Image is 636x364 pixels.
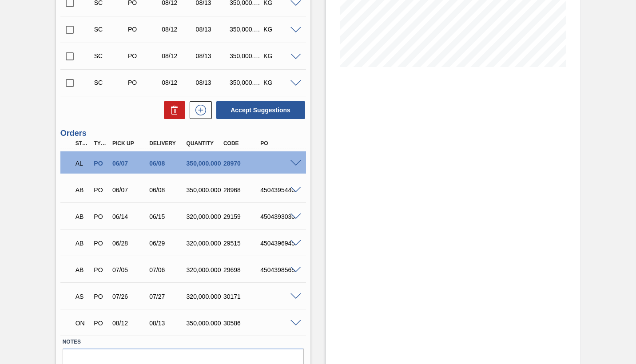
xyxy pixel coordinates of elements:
div: Purchase order [126,52,162,59]
div: Suggestion Created [92,79,128,86]
div: 06/28/2025 [110,240,151,247]
div: 08/12/2025 [110,320,151,327]
div: Suggestion Created [92,52,128,59]
div: 06/07/2025 [110,160,151,167]
div: Suggestion Created [92,26,128,33]
div: Purchase order [91,160,110,167]
div: Accept Suggestions [212,100,306,120]
div: Purchase order [126,26,162,33]
div: KG [261,26,298,33]
div: 08/12/2025 [159,52,196,59]
div: 350,000.000 [184,160,225,167]
div: New suggestion [185,101,212,119]
div: 07/26/2025 [110,293,151,300]
div: 08/13/2025 [194,52,230,59]
div: Pick up [110,140,151,146]
div: 30586 [221,320,262,327]
div: Type [91,140,110,146]
button: Accept Suggestions [216,101,305,119]
div: KG [261,79,298,86]
div: 08/13/2025 [147,320,187,327]
div: 350,000.000 [184,320,225,327]
div: Awaiting Pick Up [73,260,91,280]
div: 06/29/2025 [147,240,187,247]
div: 320,000.000 [184,240,225,247]
h3: Orders [60,129,306,138]
p: AL [76,160,89,167]
div: 08/12/2025 [159,79,196,86]
div: 350,000.000 [227,26,264,33]
div: 06/08/2025 [147,160,187,167]
div: 07/27/2025 [147,293,187,300]
div: Step [73,140,91,146]
div: 08/12/2025 [159,26,196,33]
div: Quantity [184,140,225,146]
div: 4504395440 [258,186,298,194]
div: 30171 [221,293,262,300]
div: Purchase order [91,186,110,194]
div: 29159 [221,213,262,220]
div: 06/15/2025 [147,213,187,220]
div: 350,000.000 [227,52,264,59]
div: KG [261,52,298,59]
div: Purchase order [91,320,110,327]
div: 350,000.000 [184,186,225,194]
div: Delete Suggestions [159,101,185,119]
div: 08/13/2025 [194,26,230,33]
div: PO [258,140,298,146]
div: 07/05/2025 [110,266,151,273]
div: 320,000.000 [184,293,225,300]
div: 4504398565 [258,266,298,273]
p: ON [76,320,89,327]
label: Notes [63,336,304,348]
div: 29698 [221,266,262,273]
div: 06/07/2025 [110,186,151,194]
p: AB [76,213,89,220]
div: 07/06/2025 [147,266,187,273]
p: AB [76,266,89,273]
div: Purchase order [91,240,110,247]
div: Negotiating Order [73,313,91,333]
div: 4504396945 [258,240,298,247]
div: Purchase order [91,293,110,300]
div: 350,000.000 [227,79,264,86]
p: AB [76,186,89,194]
div: Purchase order [91,266,110,273]
div: Code [221,140,262,146]
div: Awaiting Pick Up [73,180,91,200]
div: Awaiting Load Composition [73,154,91,173]
div: 08/13/2025 [194,79,230,86]
div: 28968 [221,186,262,194]
div: Awaiting Pick Up [73,233,91,253]
p: AS [76,293,89,300]
div: Delivery [147,140,187,146]
div: 320,000.000 [184,213,225,220]
div: 06/14/2025 [110,213,151,220]
div: 4504393030 [258,213,298,220]
div: Awaiting Pick Up [73,207,91,226]
div: 06/08/2025 [147,186,187,194]
div: Waiting for PO SAP [73,287,91,306]
div: Purchase order [126,79,162,86]
div: 29515 [221,240,262,247]
div: 320,000.000 [184,266,225,273]
p: AB [76,240,89,247]
div: Purchase order [91,213,110,220]
div: 28970 [221,160,262,167]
